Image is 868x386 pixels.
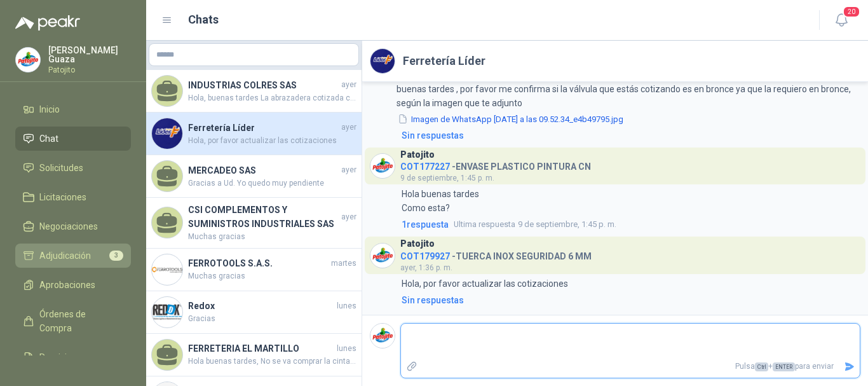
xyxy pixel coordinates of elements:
[400,158,591,170] h4: - ENVASE PLASTICO PINTURA CN
[400,174,494,183] span: 9 de septiembre, 1:45 p. m.
[146,113,362,155] a: Company LogoFerretería LíderayerHola, por favor actualizar las cotizaciones
[402,187,479,215] p: Hola buenas tardes Como esta?
[39,278,95,292] span: Aprobaciones
[15,273,131,297] a: Aprobaciones
[152,297,182,327] img: Company Logo
[146,334,362,376] a: FERRETERIA EL MARTILLOlunesHola buenas tardes, No se va comprar la cinta, ya que se requieren las...
[399,293,860,307] a: Sin respuestas
[188,203,339,231] h4: CSI COMPLEMENTOS Y SUMINISTROS INDUSTRIALES SAS
[39,350,86,364] span: Remisiones
[337,300,356,312] span: lunes
[146,155,362,198] a: MERCADEO SASayerGracias a Ud. Yo quedo muy pendiente
[370,154,395,178] img: Company Logo
[341,121,356,134] span: ayer
[423,355,839,378] p: Pulsa + para enviar
[188,299,334,313] h4: Redox
[16,48,40,72] img: Company Logo
[15,185,131,209] a: Licitaciones
[188,177,356,190] span: Gracias a Ud. Yo quedo muy pendiente
[188,270,356,282] span: Muchas gracias
[341,79,356,91] span: ayer
[188,231,356,243] span: Muchas gracias
[370,244,395,268] img: Company Logo
[146,70,362,113] a: INDUSTRIAS COLRES SASayerHola, buenas tardes La abrazadera cotizada cumple con todas las caracter...
[15,156,131,180] a: Solicitudes
[399,217,860,231] a: 1respuestaUltima respuesta9 de septiembre, 1:45 p. m.
[15,345,131,369] a: Remisiones
[400,263,452,272] span: ayer, 1:36 p. m.
[15,302,131,340] a: Órdenes de Compra
[39,249,91,263] span: Adjudicación
[403,52,485,70] h2: Ferretería Líder
[188,121,339,135] h4: Ferretería Líder
[188,78,339,92] h4: INDUSTRIAS COLRES SAS
[337,343,356,355] span: lunes
[152,118,182,149] img: Company Logo
[341,211,356,223] span: ayer
[39,219,98,233] span: Negociaciones
[188,256,329,270] h4: FERROTOOLS S.A.S.
[370,49,395,73] img: Company Logo
[755,362,768,371] span: Ctrl
[400,162,450,172] span: COT177227
[400,248,592,260] h4: - TUERCA INOX SEGURIDAD 6 MM
[15,97,131,121] a: Inicio
[48,46,131,64] p: [PERSON_NAME] Guaza
[454,218,616,231] span: 9 de septiembre, 1:45 p. m.
[188,163,339,177] h4: MERCADEO SAS
[188,11,219,29] h1: Chats
[400,151,435,158] h3: Patojito
[188,92,356,104] span: Hola, buenas tardes La abrazadera cotizada cumple con todas las características solicitadas ?
[454,218,515,231] span: Ultima respuesta
[15,15,80,31] img: Logo peakr
[152,254,182,285] img: Company Logo
[15,127,131,151] a: Chat
[188,135,356,147] span: Hola, por favor actualizar las cotizaciones
[48,66,131,74] p: Patojito
[146,198,362,249] a: CSI COMPLEMENTOS Y SUMINISTROS INDUSTRIALES SASayerMuchas gracias
[15,214,131,238] a: Negociaciones
[39,161,83,175] span: Solicitudes
[146,291,362,334] a: Company LogoRedoxlunesGracias
[400,240,435,247] h3: Patojito
[402,293,464,307] div: Sin respuestas
[773,362,795,371] span: ENTER
[341,164,356,176] span: ayer
[830,9,853,32] button: 20
[399,128,860,142] a: Sin respuestas
[109,251,123,261] span: 3
[188,313,356,325] span: Gracias
[370,324,395,348] img: Company Logo
[331,258,356,270] span: martes
[402,128,464,142] div: Sin respuestas
[401,355,423,378] label: Adjuntar archivos
[843,6,860,18] span: 20
[839,355,860,378] button: Enviar
[397,113,625,126] button: Imagen de WhatsApp [DATE] a las 09.52.34_e4b49795.jpg
[39,190,86,204] span: Licitaciones
[188,341,334,355] h4: FERRETERIA EL MARTILLO
[188,355,356,368] span: Hola buenas tardes, No se va comprar la cinta, ya que se requieren las 6 Unidades, y el proveedor...
[39,102,60,116] span: Inicio
[146,249,362,291] a: Company LogoFERROTOOLS S.A.S.martesMuchas gracias
[397,82,861,110] p: buenas tardes , por favor me confirma si la válvula que estás cotizando es en bronce ya que la re...
[15,244,131,268] a: Adjudicación3
[39,132,58,146] span: Chat
[39,307,119,335] span: Órdenes de Compra
[402,217,449,231] span: 1 respuesta
[400,251,450,261] span: COT179927
[402,277,568,291] p: Hola, por favor actualizar las cotizaciones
